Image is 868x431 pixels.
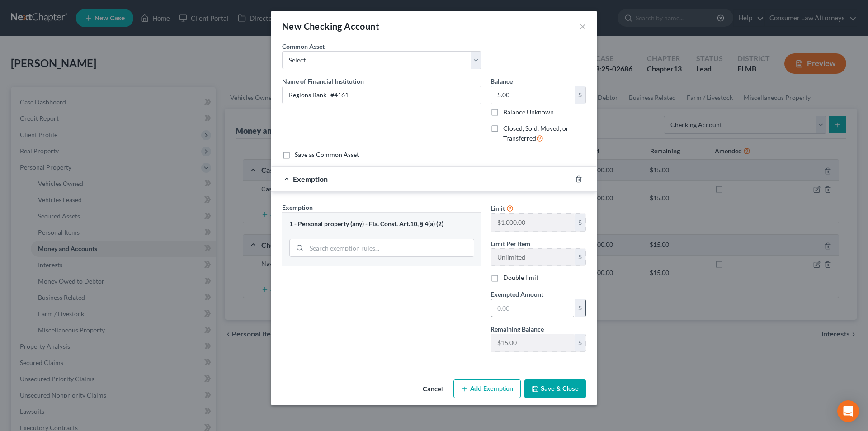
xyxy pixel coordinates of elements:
[293,175,328,183] span: Exemption
[491,249,575,266] input: --
[491,76,513,86] label: Balance
[491,299,575,317] input: 0.00
[289,220,474,228] div: 1 - Personal property (any) - Fla. Const. Art.10, § 4(a) (2)
[491,334,575,351] input: --
[453,379,521,398] button: Add Exemption
[491,214,575,231] input: --
[282,204,313,211] span: Exemption
[575,299,585,317] div: $
[491,204,505,212] span: Limit
[837,400,859,422] div: Open Intercom Messenger
[491,290,543,298] span: Exempted Amount
[307,239,474,256] input: Search exemption rules...
[295,150,359,159] label: Save as Common Asset
[491,324,544,334] label: Remaining Balance
[282,77,364,85] span: Name of Financial Institution
[282,42,325,51] label: Common Asset
[575,214,585,231] div: $
[491,239,530,248] label: Limit Per Item
[503,108,554,117] label: Balance Unknown
[491,86,575,104] input: 0.00
[575,334,585,351] div: $
[503,273,538,282] label: Double limit
[524,379,586,398] button: Save & Close
[580,21,586,32] button: ×
[503,124,569,142] span: Closed, Sold, Moved, or Transferred
[575,249,585,266] div: $
[282,20,379,33] div: New Checking Account
[283,86,481,104] input: Enter name...
[575,86,585,104] div: $
[415,380,450,398] button: Cancel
